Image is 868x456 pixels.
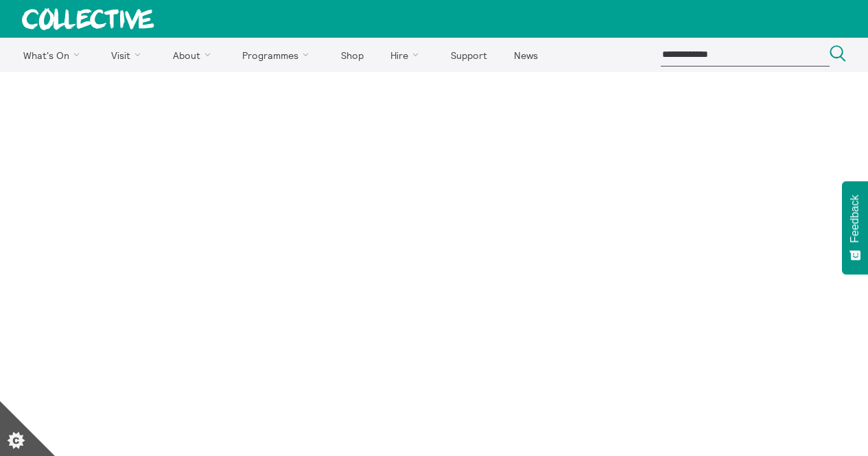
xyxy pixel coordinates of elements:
[231,38,327,72] a: Programmes
[849,195,861,243] span: Feedback
[161,38,228,72] a: About
[329,38,375,72] a: Shop
[11,38,97,72] a: What's On
[438,38,499,72] a: Support
[99,38,159,72] a: Visit
[842,181,868,274] button: Feedback - Show survey
[379,38,436,72] a: Hire
[502,38,550,72] a: News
